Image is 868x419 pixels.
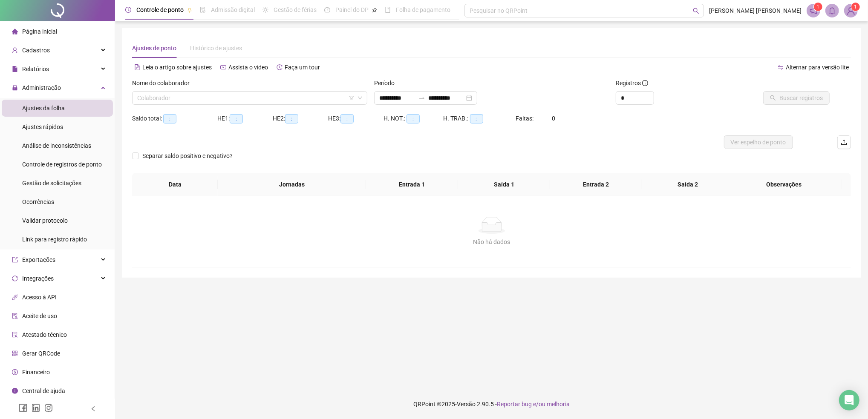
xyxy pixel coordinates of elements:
[190,45,242,52] span: Histórico de ajustes
[200,7,206,13] span: file-done
[125,7,131,13] span: clock-circle
[132,114,217,123] div: Saldo total:
[187,8,192,13] span: pushpin
[22,105,65,112] span: Ajustes da folha
[22,387,65,394] span: Central de ajuda
[642,173,734,196] th: Saída 2
[693,8,699,14] span: search
[407,114,420,123] span: --:--
[349,95,354,100] span: filter
[12,332,18,338] span: solution
[817,4,820,10] span: 1
[374,78,400,88] label: Período
[132,45,176,52] span: Ajustes de ponto
[552,115,556,122] span: 0
[642,80,648,86] span: info-circle
[22,256,55,263] span: Exportações
[230,114,243,123] span: --:--
[273,114,328,123] div: HE 2:
[335,6,369,13] span: Painel do DP
[324,7,330,13] span: dashboard
[142,64,212,71] span: Leia o artigo sobre ajustes
[22,369,50,376] span: Financeiro
[12,388,18,394] span: info-circle
[418,95,425,101] span: swap-right
[19,404,27,412] span: facebook
[277,64,283,70] span: history
[457,401,476,408] span: Versão
[12,313,18,319] span: audit
[340,114,354,123] span: --:--
[22,236,87,243] span: Link para registro rápido
[372,8,377,13] span: pushpin
[220,64,226,70] span: youtube
[763,91,830,105] button: Buscar registros
[285,114,298,123] span: --:--
[22,294,57,301] span: Acesso à API
[22,331,67,338] span: Atestado técnico
[22,350,60,357] span: Gerar QRCode
[810,7,817,14] span: notification
[32,404,40,412] span: linkedin
[12,294,18,300] span: api
[366,173,458,196] th: Entrada 1
[778,64,784,70] span: swap
[22,198,54,205] span: Ocorrências
[12,350,18,356] span: qrcode
[458,173,550,196] th: Saída 1
[725,173,842,196] th: Observações
[22,28,57,35] span: Página inicial
[358,95,363,100] span: down
[12,276,18,281] span: sync
[12,85,18,91] span: lock
[550,173,642,196] th: Entrada 2
[22,217,68,224] span: Validar protocolo
[274,6,317,13] span: Gestão de férias
[22,47,50,54] span: Cadastros
[12,47,18,53] span: user-add
[22,142,91,149] span: Análise de inconsistências
[839,390,859,410] div: Open Intercom Messenger
[218,173,366,196] th: Jornadas
[90,406,96,412] span: left
[132,78,195,88] label: Nome do colaborador
[44,404,53,412] span: instagram
[22,66,49,72] span: Relatórios
[163,114,176,123] span: --:--
[12,66,18,72] span: file
[384,114,444,123] div: H. NOT.:
[134,64,140,70] span: file-text
[444,114,516,123] div: H. TRAB.:
[851,3,860,11] sup: Atualize o seu contato no menu Meus Dados
[22,161,102,168] span: Controle de registros de ponto
[217,114,273,123] div: HE 1:
[22,123,63,130] span: Ajustes rápidos
[22,275,54,282] span: Integrações
[845,4,857,17] img: 80309
[22,84,61,91] span: Administração
[418,95,425,101] span: to
[12,369,18,375] span: dollar
[12,257,18,263] span: export
[516,115,535,122] span: Faltas:
[828,7,836,14] span: bell
[328,114,384,123] div: HE 3:
[709,6,802,15] span: [PERSON_NAME] [PERSON_NAME]
[841,139,848,146] span: upload
[136,6,184,13] span: Controle de ponto
[786,64,849,71] span: Alternar para versão lite
[732,180,836,189] span: Observações
[139,151,236,161] span: Separar saldo positivo e negativo?
[396,6,450,13] span: Folha de pagamento
[132,173,218,196] th: Data
[724,135,793,149] button: Ver espelho de ponto
[285,64,320,71] span: Faça um tour
[22,313,57,319] span: Aceite de uso
[228,64,268,71] span: Assista o vídeo
[385,7,391,13] span: book
[497,401,570,408] span: Reportar bug e/ou melhoria
[12,29,18,34] span: home
[211,6,255,13] span: Admissão digital
[115,389,868,419] footer: QRPoint © 2025 - 2.90.5 -
[262,7,268,13] span: sun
